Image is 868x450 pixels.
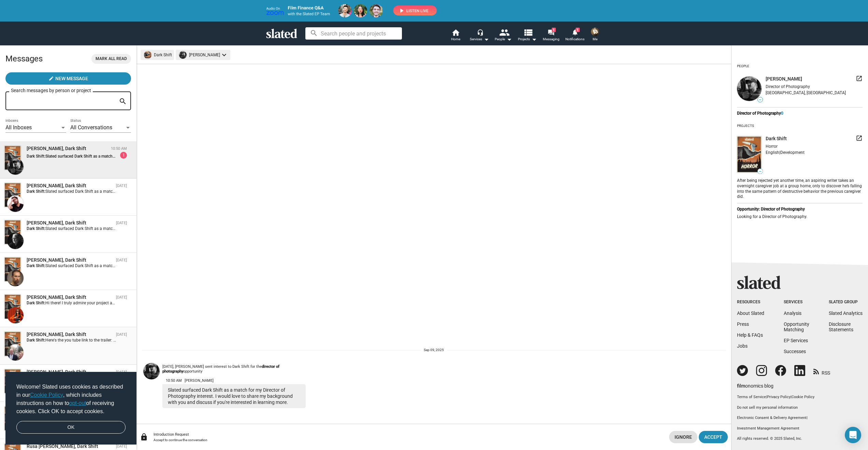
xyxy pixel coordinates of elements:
span: Slated surfaced Dark Shift as a match for my Actor interest. I would love to share my background ... [45,263,395,268]
strong: Dark Shift: [27,338,45,343]
a: Chris Dodds [142,362,161,409]
span: | [791,395,792,399]
strong: director of photography [162,364,279,374]
button: Services [467,28,491,43]
span: Slated surfaced Dark Shift as a match for my Director of Photography interest. I would love to sh... [45,154,359,159]
span: 0 [781,111,783,116]
span: Horror [766,144,778,149]
time: [DATE] [116,444,127,449]
mat-icon: view_list [523,27,533,37]
span: Projects [518,35,537,43]
span: Me [593,35,597,43]
span: Welcome! Slated uses cookies as described in our , which includes instructions on how to of recei... [16,383,126,416]
time: 10:50 AM [111,146,127,151]
span: All Conversations [70,124,112,131]
div: [DATE], [PERSON_NAME] sent interest to Dark Shift for the opportunity [162,364,306,374]
span: 1 [552,28,556,32]
a: filmonomics blog [737,377,773,389]
a: EP Services [784,338,808,343]
mat-icon: arrow_drop_down [530,35,538,43]
div: People [737,61,749,71]
strong: Dark Shift: [27,154,45,159]
span: | [779,150,780,155]
span: 1 [576,28,580,32]
mat-icon: headset_mic [477,29,483,35]
mat-icon: home [451,28,460,37]
span: All Inboxes [5,124,32,131]
div: Opportunity: Director of Photography [737,207,863,212]
mat-icon: search [119,96,127,107]
img: Dark Shift [4,220,21,244]
div: Matteo Pasquini, Dark Shift [27,257,113,263]
a: RSS [813,366,830,376]
a: Investment Management Agreement [737,426,863,431]
img: Chris Dodds [7,158,24,175]
div: Projects [737,121,754,131]
mat-icon: launch [856,75,863,82]
span: Development [780,150,805,155]
span: — [758,170,763,173]
mat-icon: keyboard_arrow_down [220,51,228,59]
span: Notifications [565,35,584,43]
a: DisclosureStatements [829,321,853,332]
button: People [491,28,515,43]
button: Projects [515,28,539,43]
button: Mark all read [91,54,131,64]
a: Slated Analytics [829,310,863,316]
div: Aluca Moldoveanu, Dark Shift [27,331,113,338]
div: After being rejected yet another time, an aspiring writer takes an overnight caregiver job at a g... [737,177,863,200]
img: Dark Shift [4,294,21,319]
div: Lovelyn Rose, Dark Shift [27,294,113,301]
div: Chris Dodds, Dark Shift [27,145,108,152]
button: Ignore [669,431,697,443]
time: [DATE] [116,370,127,374]
button: Andrew LillionMe [587,26,603,44]
div: Alan Roche, Dark Shift [27,220,113,226]
img: Matteo Pasquini [7,270,24,286]
input: Search people and projects [305,27,402,40]
img: Alan Roche [7,233,24,249]
img: ALVARO MERCADO [7,195,24,212]
div: 1 [120,152,127,159]
img: Lovelyn Rose [7,307,24,323]
img: Dark Shift [4,146,21,170]
img: promo-live-zoom-ep-team4.png [266,4,437,17]
span: — [758,98,763,102]
span: Hi there! I truly admire your project and see its incredible potential. While I'm unable to contr... [45,301,749,305]
div: Accept to continue the conversation [154,438,664,442]
mat-icon: forum [548,29,554,36]
div: Slated surfaced Dark Shift as a match for my Director of Photography interest. I would love to sh... [162,384,306,408]
div: People [495,35,512,43]
div: Director of Photography [737,111,863,116]
img: undefined [737,136,762,173]
span: 10:50 AM [166,378,182,383]
img: Aluca Moldoveanu [7,344,24,361]
a: dismiss cookie message [16,421,126,434]
mat-icon: arrow_drop_down [482,35,490,43]
span: film [737,383,745,389]
mat-icon: lock [140,433,148,441]
div: cookieconsent [5,372,136,445]
img: Dark Shift [4,257,21,281]
img: Andrew Lillion [591,28,599,36]
a: opt-out [69,400,86,406]
a: About Slated [737,310,764,316]
span: Accept [704,431,722,443]
a: Terms of Service [737,395,766,399]
div: [GEOGRAPHIC_DATA], [GEOGRAPHIC_DATA] [766,90,863,95]
div: Director of Photography [766,84,863,89]
mat-icon: arrow_drop_down [505,35,513,43]
div: Services [470,35,489,43]
mat-icon: notifications [572,29,578,35]
span: [PERSON_NAME] [766,76,802,82]
a: Press [737,321,749,327]
a: OpportunityMatching [784,321,809,332]
button: Do not sell my personal information [737,405,863,410]
time: [DATE] [116,258,127,262]
a: Successes [784,349,806,354]
span: Mark all read [96,55,127,62]
span: English [766,150,779,155]
div: Slated Group [829,300,863,305]
div: Rusa Emily, Dark Shift [27,443,113,450]
span: Home [451,35,460,43]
